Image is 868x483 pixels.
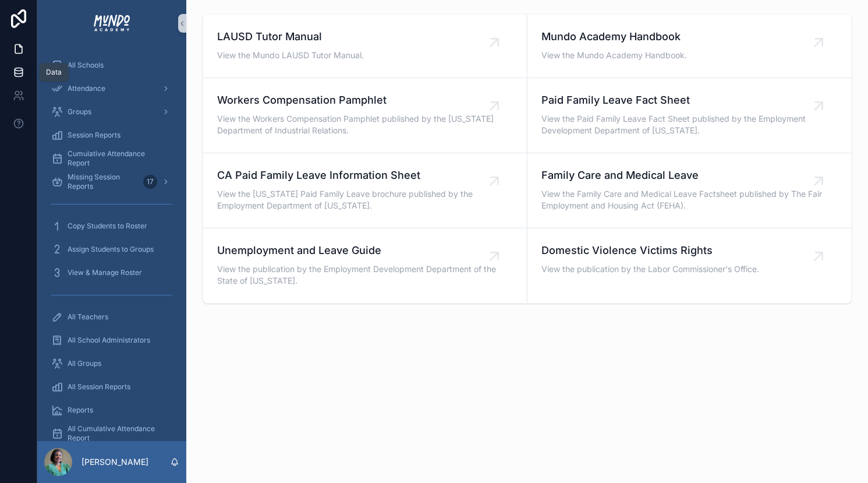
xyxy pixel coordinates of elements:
[93,14,131,33] img: App logo
[44,400,179,421] a: Reports
[68,268,142,277] span: View & Manage Roster
[68,149,168,168] span: Cumulative Attendance Report
[68,312,108,322] span: All Teachers
[143,175,157,189] div: 17
[68,172,139,191] span: Missing Session Reports
[44,216,179,237] a: Copy Students to Roster
[217,29,513,45] span: LAUSD Tutor Manual
[217,92,513,108] span: Workers Compensation Pamphlet
[44,101,179,122] a: Groups
[37,47,186,441] div: scrollable content
[68,245,154,254] span: Assign Students to Groups
[44,171,179,192] a: Missing Session Reports17
[203,78,527,153] a: Workers Compensation PamphletView the Workers Compensation Pamphlet published by the [US_STATE] D...
[46,68,62,77] div: Data
[217,167,513,184] span: CA Paid Family Leave Information Sheet
[68,131,121,140] span: Session Reports
[68,61,104,70] span: All Schools
[68,406,93,415] span: Reports
[217,50,513,61] span: View the Mundo LAUSD Tutor Manual.
[44,55,179,76] a: All Schools
[44,423,179,444] a: All Cumulative Attendance Report
[203,153,527,228] a: CA Paid Family Leave Information SheetView the [US_STATE] Paid Family Leave brochure published by...
[217,263,513,287] span: View the publication by the Employment Development Department of the State of [US_STATE].
[68,359,101,368] span: All Groups
[541,113,838,136] span: View the Paid Family Leave Fact Sheet published by the Employment Development Department of [US_S...
[68,424,168,443] span: All Cumulative Attendance Report
[68,336,150,345] span: All School Administrators
[217,188,513,211] span: View the [US_STATE] Paid Family Leave brochure published by the Employment Department of [US_STATE].
[541,263,838,275] span: View the publication by the Labor Commissioner's Office.
[44,239,179,260] a: Assign Students to Groups
[217,113,513,136] span: View the Workers Compensation Pamphlet published by the [US_STATE] Department of Industrial Relat...
[68,84,105,93] span: Attendance
[44,353,179,374] a: All Groups
[82,456,148,468] p: [PERSON_NAME]
[541,242,838,259] span: Domestic Violence Victims Rights
[527,228,852,303] a: Domestic Violence Victims RightsView the publication by the Labor Commissioner's Office.
[68,221,147,231] span: Copy Students to Roster
[44,330,179,351] a: All School Administrators
[541,29,838,45] span: Mundo Academy Handbook
[44,78,179,99] a: Attendance
[44,148,179,169] a: Cumulative Attendance Report
[44,262,179,283] a: View & Manage Roster
[527,78,852,153] a: Paid Family Leave Fact SheetView the Paid Family Leave Fact Sheet published by the Employment Dev...
[217,242,513,259] span: Unemployment and Leave Guide
[541,188,838,211] span: View the Family Care and Medical Leave Factsheet published by The Fair Employment and Housing Act...
[68,107,91,117] span: Groups
[44,376,179,397] a: All Session Reports
[203,228,527,303] a: Unemployment and Leave GuideView the publication by the Employment Development Department of the ...
[203,15,527,78] a: LAUSD Tutor ManualView the Mundo LAUSD Tutor Manual.
[541,92,838,108] span: Paid Family Leave Fact Sheet
[541,50,838,61] span: View the Mundo Academy Handbook.
[68,382,130,392] span: All Session Reports
[541,167,838,184] span: Family Care and Medical Leave
[527,153,852,228] a: Family Care and Medical LeaveView the Family Care and Medical Leave Factsheet published by The Fa...
[44,125,179,146] a: Session Reports
[527,15,852,78] a: Mundo Academy HandbookView the Mundo Academy Handbook.
[44,306,179,327] a: All Teachers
